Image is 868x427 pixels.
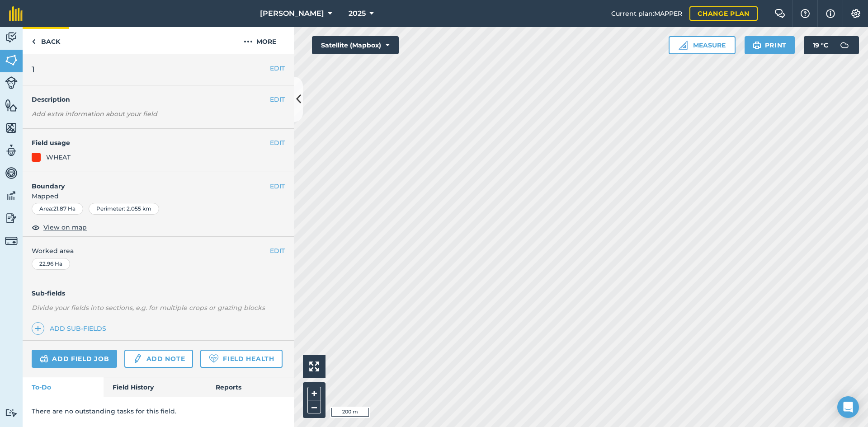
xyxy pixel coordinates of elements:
[5,121,18,135] img: svg+xml;base64,PHN2ZyB4bWxucz0iaHR0cDovL3d3dy53My5vcmcvMjAwMC9zdmciIHdpZHRoPSI1NiIgaGVpZ2h0PSI2MC...
[745,36,795,54] button: Print
[270,94,285,104] button: EDIT
[43,222,87,232] span: View on map
[689,6,758,21] a: Change plan
[226,27,294,54] button: More
[307,400,321,413] button: –
[32,258,70,270] div: 22.96 Ha
[32,138,270,148] h4: Field usage
[837,396,859,418] div: Open Intercom Messenger
[32,222,87,233] button: View on map
[32,94,285,104] h4: Description
[850,9,861,18] img: A cog icon
[32,322,110,335] a: Add sub-fields
[5,211,18,225] img: svg+xml;base64,PD94bWwgdmVyc2lvbj0iMS4wIiBlbmNvZGluZz0idXRmLTgiPz4KPCEtLSBHZW5lcmF0b3I6IEFkb2JlIE...
[312,36,399,54] button: Satellite (Mapbox)
[5,189,18,202] img: svg+xml;base64,PD94bWwgdmVyc2lvbj0iMS4wIiBlbmNvZGluZz0idXRmLTgiPz4KPCEtLSBHZW5lcmF0b3I6IEFkb2JlIE...
[104,377,206,397] a: Field History
[9,6,23,21] img: fieldmargin Logo
[804,36,859,54] button: 19 °C
[309,361,319,371] img: Four arrows, one pointing top left, one top right, one bottom right and the last bottom left
[32,222,40,233] img: svg+xml;base64,PHN2ZyB4bWxucz0iaHR0cDovL3d3dy53My5vcmcvMjAwMC9zdmciIHdpZHRoPSIxOCIgaGVpZ2h0PSIyNC...
[32,36,36,47] img: svg+xml;base64,PHN2ZyB4bWxucz0iaHR0cDovL3d3dy53My5vcmcvMjAwMC9zdmciIHdpZHRoPSI5IiBoZWlnaHQ9IjI0Ii...
[23,27,69,54] a: Back
[32,246,285,256] span: Worked area
[270,181,285,191] button: EDIT
[5,53,18,67] img: svg+xml;base64,PHN2ZyB4bWxucz0iaHR0cDovL3d3dy53My5vcmcvMjAwMC9zdmciIHdpZHRoPSI1NiIgaGVpZ2h0PSI2MC...
[32,110,157,118] em: Add extra information about your field
[774,9,785,18] img: Two speech bubbles overlapping with the left bubble in the forefront
[40,353,48,364] img: svg+xml;base64,PD94bWwgdmVyc2lvbj0iMS4wIiBlbmNvZGluZz0idXRmLTgiPz4KPCEtLSBHZW5lcmF0b3I6IEFkb2JlIE...
[5,144,18,157] img: svg+xml;base64,PD94bWwgdmVyc2lvbj0iMS4wIiBlbmNvZGluZz0idXRmLTgiPz4KPCEtLSBHZW5lcmF0b3I6IEFkb2JlIE...
[270,63,285,73] button: EDIT
[23,172,270,191] h4: Boundary
[5,166,18,180] img: svg+xml;base64,PD94bWwgdmVyc2lvbj0iMS4wIiBlbmNvZGluZz0idXRmLTgiPz4KPCEtLSBHZW5lcmF0b3I6IEFkb2JlIE...
[753,40,761,51] img: svg+xml;base64,PHN2ZyB4bWxucz0iaHR0cDovL3d3dy53My5vcmcvMjAwMC9zdmciIHdpZHRoPSIxOSIgaGVpZ2h0PSIyNC...
[5,235,18,247] img: svg+xml;base64,PD94bWwgdmVyc2lvbj0iMS4wIiBlbmNvZGluZz0idXRmLTgiPz4KPCEtLSBHZW5lcmF0b3I6IEFkb2JlIE...
[124,350,193,368] a: Add note
[611,9,682,19] span: Current plan : MAPPER
[835,36,854,54] img: svg+xml;base64,PD94bWwgdmVyc2lvbj0iMS4wIiBlbmNvZGluZz0idXRmLTgiPz4KPCEtLSBHZW5lcmF0b3I6IEFkb2JlIE...
[244,36,253,47] img: svg+xml;base64,PHN2ZyB4bWxucz0iaHR0cDovL3d3dy53My5vcmcvMjAwMC9zdmciIHdpZHRoPSIyMCIgaGVpZ2h0PSIyNC...
[32,304,265,312] em: Divide your fields into sections, e.g. for multiple crops or grazing blocks
[5,408,18,417] img: svg+xml;base64,PD94bWwgdmVyc2lvbj0iMS4wIiBlbmNvZGluZz0idXRmLTgiPz4KPCEtLSBHZW5lcmF0b3I6IEFkb2JlIE...
[800,9,811,18] img: A question mark icon
[813,36,828,54] span: 19 ° C
[23,377,104,397] a: To-Do
[349,8,366,19] span: 2025
[23,288,294,298] h4: Sub-fields
[35,323,41,334] img: svg+xml;base64,PHN2ZyB4bWxucz0iaHR0cDovL3d3dy53My5vcmcvMjAwMC9zdmciIHdpZHRoPSIxNCIgaGVpZ2h0PSIyNC...
[23,191,294,201] span: Mapped
[32,63,35,76] span: 1
[32,203,83,215] div: Area : 21.87 Ha
[270,246,285,256] button: EDIT
[307,387,321,400] button: +
[826,8,835,19] img: svg+xml;base64,PHN2ZyB4bWxucz0iaHR0cDovL3d3dy53My5vcmcvMjAwMC9zdmciIHdpZHRoPSIxNyIgaGVpZ2h0PSIxNy...
[679,41,688,50] img: Ruler icon
[669,36,736,54] button: Measure
[32,350,117,368] a: Add field job
[5,31,18,44] img: svg+xml;base64,PD94bWwgdmVyc2lvbj0iMS4wIiBlbmNvZGluZz0idXRmLTgiPz4KPCEtLSBHZW5lcmF0b3I6IEFkb2JlIE...
[207,377,294,397] a: Reports
[270,138,285,148] button: EDIT
[132,353,142,364] img: svg+xml;base64,PD94bWwgdmVyc2lvbj0iMS4wIiBlbmNvZGluZz0idXRmLTgiPz4KPCEtLSBHZW5lcmF0b3I6IEFkb2JlIE...
[32,406,285,416] p: There are no outstanding tasks for this field.
[46,152,71,162] div: WHEAT
[260,8,324,19] span: [PERSON_NAME]
[5,99,18,112] img: svg+xml;base64,PHN2ZyB4bWxucz0iaHR0cDovL3d3dy53My5vcmcvMjAwMC9zdmciIHdpZHRoPSI1NiIgaGVpZ2h0PSI2MC...
[89,203,159,215] div: Perimeter : 2.055 km
[5,76,18,89] img: svg+xml;base64,PD94bWwgdmVyc2lvbj0iMS4wIiBlbmNvZGluZz0idXRmLTgiPz4KPCEtLSBHZW5lcmF0b3I6IEFkb2JlIE...
[200,350,282,368] a: Field Health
